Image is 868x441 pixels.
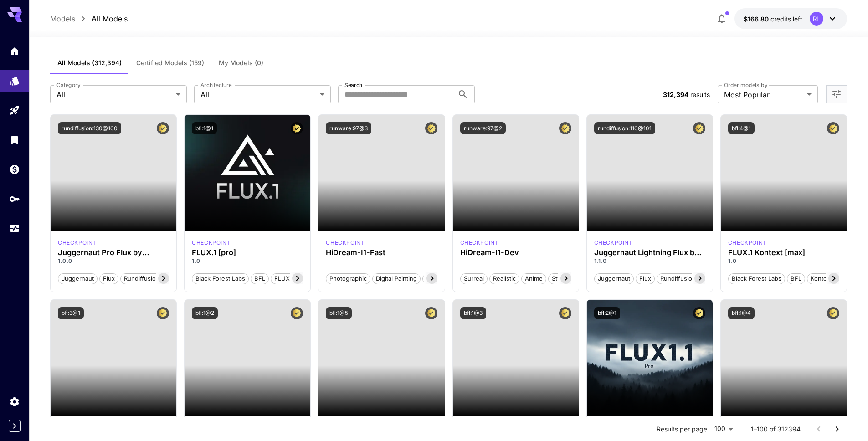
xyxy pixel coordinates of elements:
[460,248,571,257] h3: HiDream-I1-Dev
[728,307,755,319] button: bfl:1@4
[559,122,571,134] button: Certified Model – Vetted for best performance and includes a commercial license.
[157,307,169,319] button: Certified Model – Vetted for best performance and includes a commercial license.
[192,274,248,283] span: Black Forest Labs
[728,122,755,134] button: bfl:4@1
[58,239,97,247] div: FLUX.1 D
[50,13,128,24] nav: breadcrumb
[58,239,97,247] p: checkpoint
[693,122,705,134] button: Certified Model – Vetted for best performance and includes a commercial license.
[711,422,736,436] div: 100
[787,274,805,283] span: BFL
[728,239,767,247] p: checkpoint
[594,122,655,134] button: rundiffusion:110@101
[828,420,846,438] button: Go to next page
[657,274,699,283] span: rundiffusion
[549,274,577,283] span: Stylized
[57,59,122,67] span: All Models (312,394)
[423,274,457,283] span: Cinematic
[594,248,705,257] h3: Juggernaut Lightning Flux by RunDiffusion
[636,274,654,283] span: flux
[724,89,803,100] span: Most Popular
[807,274,835,283] span: Kontext
[728,239,767,247] div: FLUX.1 Kontext [max]
[251,272,269,284] button: BFL
[99,272,118,284] button: flux
[770,15,802,23] span: credits left
[192,239,231,247] p: checkpoint
[271,274,313,283] span: FLUX.1 [pro]
[490,274,519,283] span: Realistic
[326,272,370,284] button: Photographic
[326,248,437,257] div: HiDream-I1-Fast
[724,81,767,89] label: Order models by
[425,122,437,134] button: Certified Model – Vetted for best performance and includes a commercial license.
[92,13,128,24] p: All Models
[729,274,785,283] span: Black Forest Labs
[9,164,20,175] div: Wallet
[200,89,316,100] span: All
[663,91,688,98] span: 312,394
[136,59,204,67] span: Certified Models (159)
[50,13,75,24] a: Models
[751,425,801,434] p: 1–100 of 312394
[460,272,488,284] button: Surreal
[100,274,118,283] span: flux
[192,239,231,247] div: fluxpro
[56,89,172,100] span: All
[157,122,169,134] button: Certified Model – Vetted for best performance and includes a commercial license.
[373,274,420,283] span: Digital Painting
[594,257,705,265] p: 1.1.0
[121,274,163,283] span: rundiffusion
[219,59,263,67] span: My Models (0)
[291,122,303,134] button: Certified Model – Vetted for best performance and includes a commercial license.
[344,81,362,89] label: Search
[594,272,634,284] button: juggernaut
[460,122,506,134] button: runware:97@2
[251,274,268,283] span: BFL
[9,223,20,234] div: Usage
[9,193,20,205] div: API Keys
[807,272,836,284] button: Kontext
[522,274,546,283] span: Anime
[728,248,839,257] h3: FLUX.1 Kontext [max]
[810,12,823,26] div: RL
[787,272,805,284] button: BFL
[372,272,421,284] button: Digital Painting
[192,122,217,134] button: bfl:1@1
[56,81,81,89] label: Category
[326,122,371,134] button: runware:97@3
[58,248,169,257] h3: Juggernaut Pro Flux by RunDiffusion
[192,248,303,257] h3: FLUX.1 [pro]
[728,272,785,284] button: Black Forest Labs
[58,274,97,283] span: juggernaut
[291,307,303,319] button: Certified Model – Vetted for best performance and includes a commercial license.
[326,239,365,247] p: checkpoint
[559,307,571,319] button: Certified Model – Vetted for best performance and includes a commercial license.
[9,46,20,57] div: Home
[744,14,802,24] div: $166.80414
[461,274,487,283] span: Surreal
[120,272,163,284] button: rundiffusion
[9,420,21,432] button: Expand sidebar
[460,307,486,319] button: bfl:1@3
[9,105,20,116] div: Playground
[595,274,633,283] span: juggernaut
[744,15,770,23] span: $166.80
[594,239,633,247] p: checkpoint
[271,272,313,284] button: FLUX.1 [pro]
[636,272,655,284] button: flux
[326,274,370,283] span: Photographic
[9,131,20,143] div: Library
[58,307,84,319] button: bfl:3@1
[200,81,231,89] label: Architecture
[728,257,839,265] p: 1.0
[9,72,20,84] div: Models
[831,89,842,100] button: Open more filters
[657,272,699,284] button: rundiffusion
[460,239,499,247] div: HiDream Dev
